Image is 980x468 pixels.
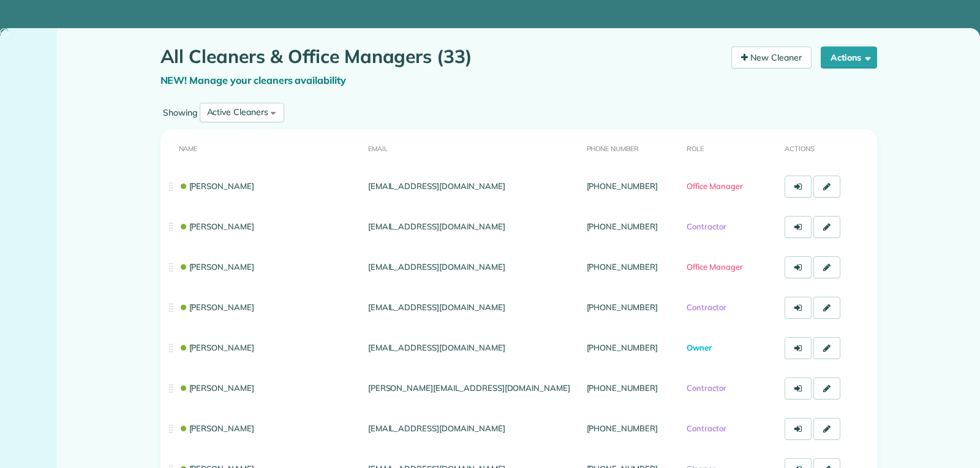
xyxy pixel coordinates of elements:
th: Name [160,129,363,166]
td: [EMAIL_ADDRESS][DOMAIN_NAME] [363,288,582,328]
span: Owner [687,343,712,352]
th: Actions [780,129,877,166]
a: [PHONE_NUMBER] [587,423,658,433]
th: Role [682,129,780,166]
td: [EMAIL_ADDRESS][DOMAIN_NAME] [363,166,582,207]
span: Contractor [687,423,726,433]
button: Actions [821,46,877,69]
span: Contractor [687,302,726,312]
a: [PERSON_NAME] [179,423,255,433]
a: NEW! Manage your cleaners availability [160,74,347,86]
a: [PHONE_NUMBER] [587,262,658,272]
a: [PHONE_NUMBER] [587,383,658,393]
div: Active Cleaners [207,106,268,119]
a: [PERSON_NAME] [179,302,255,312]
a: [PHONE_NUMBER] [587,343,658,352]
a: [PERSON_NAME] [179,343,255,352]
span: Office Manager [687,262,742,272]
span: Contractor [687,221,726,231]
td: [PERSON_NAME][EMAIL_ADDRESS][DOMAIN_NAME] [363,368,582,409]
span: Contractor [687,383,726,393]
td: [EMAIL_ADDRESS][DOMAIN_NAME] [363,247,582,288]
th: Email [363,129,582,166]
td: [EMAIL_ADDRESS][DOMAIN_NAME] [363,409,582,449]
h1: All Cleaners & Office Managers (33) [160,46,723,67]
a: [PHONE_NUMBER] [587,181,658,191]
a: [PERSON_NAME] [179,221,255,231]
td: [EMAIL_ADDRESS][DOMAIN_NAME] [363,328,582,368]
td: [EMAIL_ADDRESS][DOMAIN_NAME] [363,207,582,247]
a: [PERSON_NAME] [179,181,255,191]
a: New Cleaner [731,46,812,69]
a: [PHONE_NUMBER] [587,302,658,312]
a: [PHONE_NUMBER] [587,221,658,231]
th: Phone number [582,129,682,166]
a: [PERSON_NAME] [179,262,255,272]
span: Office Manager [687,181,742,191]
a: [PERSON_NAME] [179,383,255,393]
label: Showing [160,106,200,119]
